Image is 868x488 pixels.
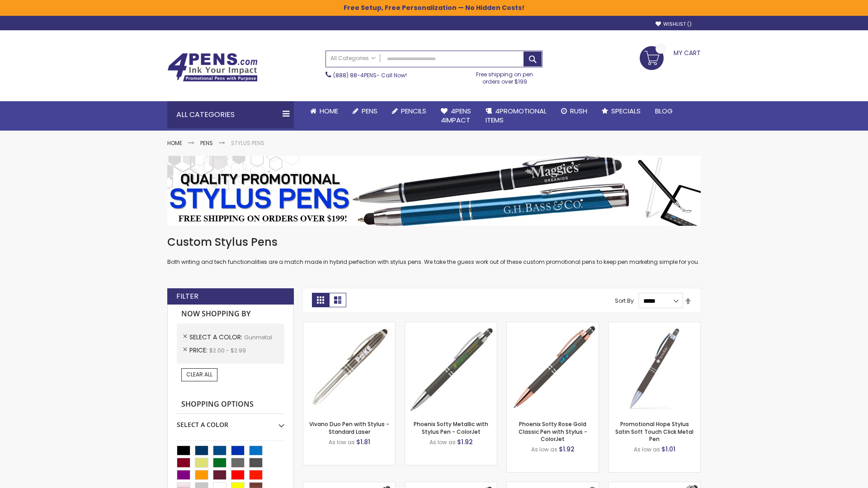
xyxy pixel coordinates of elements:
span: $1.81 [356,437,370,446]
a: Vivano Duo Pen with Stylus - Standard Laser-Gunmetal [303,322,395,329]
a: 4Pens4impact [434,101,478,131]
label: Sort By [615,297,634,305]
div: Select A Color [177,414,284,429]
a: All Categories [326,51,380,66]
span: Clear All [186,371,212,378]
span: $1.01 [661,445,675,454]
a: Home [167,139,182,147]
strong: Filter [176,291,198,301]
a: Phoenix Softy Rose Gold Classic Pen with Stylus - ColorJet-Gunmetal [507,322,599,329]
a: Pens [200,139,213,147]
a: 4PROMOTIONALITEMS [478,101,554,131]
div: All Categories [167,101,294,128]
span: 4PROMOTIONAL ITEMS [486,106,547,125]
span: As low as [634,446,660,453]
a: Clear All [181,368,217,381]
img: 4Pens Custom Pens and Promotional Products [167,53,258,82]
span: Rush [570,106,587,116]
span: Blog [655,106,673,116]
a: Vivano Duo Pen with Stylus - Standard Laser [309,420,389,435]
span: As low as [329,438,355,446]
img: Phoenix Softy Metallic with Stylus Pen - ColorJet-Gunmetal [405,322,497,414]
a: Promotional Hope Stylus Satin Soft Touch Click Metal Pen [615,420,693,442]
div: Both writing and tech functionalities are a match made in hybrid perfection with stylus pens. We ... [167,235,701,266]
a: Pens [345,101,385,121]
strong: Stylus Pens [231,139,264,147]
span: 4Pens 4impact [441,106,471,125]
span: Price [189,346,209,355]
a: Blog [648,101,680,121]
a: Promotional Hope Stylus Satin Soft Touch Click Metal Pen-Gunmetal [609,322,700,329]
span: Pencils [401,106,426,116]
a: Phoenix Softy Metallic with Stylus Pen - ColorJet [414,420,488,435]
span: Home [320,106,338,116]
span: $2.00 - $2.99 [209,347,246,354]
a: (888) 88-4PENS [333,71,377,79]
img: Promotional Hope Stylus Satin Soft Touch Click Metal Pen-Gunmetal [609,322,700,414]
span: As low as [531,446,557,453]
span: All Categories [330,55,376,62]
span: Pens [362,106,377,116]
a: Rush [554,101,594,121]
a: Phoenix Softy Metallic with Stylus Pen - ColorJet-Gunmetal [405,322,497,329]
img: Stylus Pens [167,156,701,226]
span: $1.92 [457,437,473,446]
a: Wishlist [656,21,692,28]
span: As low as [429,438,456,446]
div: Free shipping on pen orders over $199 [467,67,543,85]
img: Vivano Duo Pen with Stylus - Standard Laser-Gunmetal [303,322,395,414]
a: Specials [594,101,648,121]
span: - Call Now! [333,71,407,79]
img: Phoenix Softy Rose Gold Classic Pen with Stylus - ColorJet-Gunmetal [507,322,599,414]
strong: Shopping Options [177,395,284,414]
a: Home [303,101,345,121]
a: Pencils [385,101,434,121]
span: Gunmetal [244,333,272,341]
strong: Now Shopping by [177,305,284,324]
span: Select A Color [189,333,244,342]
h1: Custom Stylus Pens [167,235,701,249]
strong: Grid [312,293,329,307]
span: Specials [611,106,641,116]
span: $1.92 [559,445,575,454]
a: Phoenix Softy Rose Gold Classic Pen with Stylus - ColorJet [519,420,587,442]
